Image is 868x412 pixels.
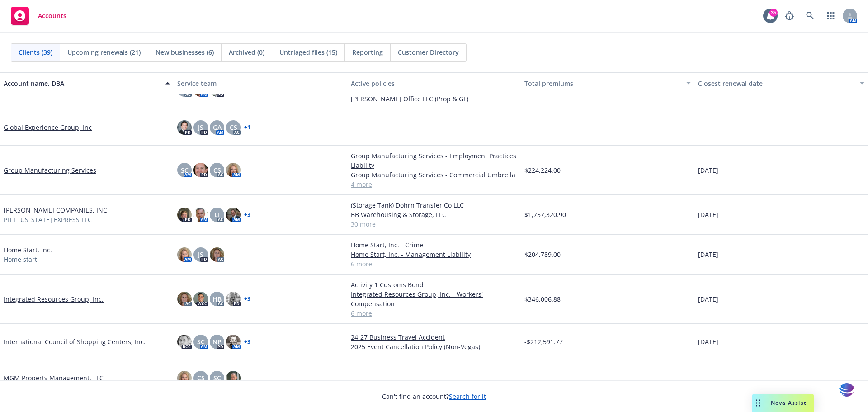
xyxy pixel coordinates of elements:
[193,208,208,222] img: photo
[244,296,250,302] a: + 3
[780,7,798,25] a: Report a Bug
[177,292,192,306] img: photo
[193,163,208,177] img: photo
[698,250,718,259] span: [DATE]
[212,337,222,346] span: NP
[213,166,221,175] span: CS
[177,79,344,88] div: Service team
[351,210,517,219] a: BB Warehousing & Storage, LLC
[524,250,561,259] span: $204,789.00
[698,210,718,219] span: [DATE]
[449,392,486,401] a: Search for it
[177,120,192,135] img: photo
[351,79,517,88] div: Active policies
[351,280,517,289] a: Activity 1 Customs Bond
[524,337,563,346] span: -$212,591.77
[698,79,854,88] div: Closest renewal date
[771,399,807,407] span: Nova Assist
[352,47,383,57] span: Reporting
[694,72,868,94] button: Closest renewal date
[226,292,241,306] img: photo
[4,294,104,304] a: Integrated Resources Group, Inc.
[524,166,561,175] span: $224,224.00
[351,123,353,132] span: -
[19,47,52,57] span: Clients (39)
[524,294,561,304] span: $346,006.88
[351,308,517,318] a: 6 more
[229,47,264,57] span: Archived (0)
[67,47,141,57] span: Upcoming renewals (21)
[198,123,203,132] span: JS
[4,205,109,215] a: [PERSON_NAME] COMPANIES, INC.
[351,250,517,259] a: Home Start, Inc. - Management Liability
[214,210,220,219] span: LI
[210,247,224,262] img: photo
[177,208,192,222] img: photo
[524,79,681,88] div: Total premiums
[213,373,221,383] span: SC
[801,7,819,25] a: Search
[193,292,208,306] img: photo
[698,337,718,346] span: [DATE]
[4,255,37,264] span: Home start
[698,373,700,383] span: -
[156,47,214,57] span: New businesses (6)
[4,215,92,224] span: PITT [US_STATE] EXPRESS LLC
[698,166,718,175] span: [DATE]
[4,123,92,132] a: Global Experience Group, Inc
[769,9,778,17] div: 35
[279,47,337,57] span: Untriaged files (15)
[226,163,241,177] img: photo
[244,125,250,130] a: + 1
[181,166,189,175] span: SC
[4,79,160,88] div: Account name, DBA
[698,123,700,132] span: -
[230,123,237,132] span: CS
[4,245,52,255] a: Home Start, Inc.
[351,240,517,250] a: Home Start, Inc. - Crime
[213,123,222,132] span: GA
[351,332,517,342] a: 24-27 Business Travel Accident
[226,335,241,349] img: photo
[212,294,222,304] span: HB
[177,247,192,262] img: photo
[177,371,192,385] img: photo
[351,342,517,351] a: 2025 Event Cancellation Policy (Non-Vegas)
[226,208,241,222] img: photo
[351,259,517,269] a: 6 more
[351,289,517,308] a: Integrated Resources Group, Inc. - Workers' Compensation
[38,12,66,19] span: Accounts
[7,3,70,28] a: Accounts
[177,335,192,349] img: photo
[698,294,718,304] span: [DATE]
[244,212,250,218] a: + 3
[226,371,241,385] img: photo
[351,170,517,180] a: Group Manufacturing Services - Commercial Umbrella
[197,337,205,346] span: SC
[351,94,517,104] a: [PERSON_NAME] Office LLC (Prop & GL)
[752,394,814,412] button: Nova Assist
[822,7,840,25] a: Switch app
[174,72,347,94] button: Service team
[524,373,527,383] span: -
[4,373,104,383] a: MGM Property Management, LLC
[4,337,146,346] a: International Council of Shopping Centers, Inc.
[839,382,854,398] img: svg+xml;base64,PHN2ZyB3aWR0aD0iMzQiIGhlaWdodD0iMzQiIHZpZXdCb3g9IjAgMCAzNCAzNCIgZmlsbD0ibm9uZSIgeG...
[524,210,566,219] span: $1,757,320.90
[351,180,517,189] a: 4 more
[524,123,527,132] span: -
[398,47,459,57] span: Customer Directory
[752,394,764,412] div: Drag to move
[521,72,694,94] button: Total premiums
[351,200,517,210] a: (Storage Tank) Dohrn Transfer Co LLC
[351,151,517,170] a: Group Manufacturing Services - Employment Practices Liability
[351,373,353,383] span: -
[4,166,96,175] a: Group Manufacturing Services
[347,72,521,94] button: Active policies
[351,219,517,229] a: 30 more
